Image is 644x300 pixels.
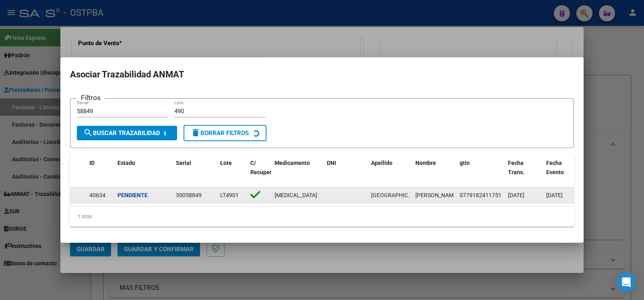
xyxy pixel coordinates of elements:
[86,154,114,190] datatable-header-cell: ID
[460,160,470,166] span: gtin
[368,154,412,190] datatable-header-cell: Apellido
[176,192,202,198] span: 30058849
[220,192,239,198] span: LT4901
[271,154,324,190] datatable-header-cell: Medicamento
[83,129,160,137] span: Buscar Trazabilidad
[415,192,458,198] span: NICOLAS
[543,154,581,190] datatable-header-cell: Fecha Evento
[508,160,524,175] span: Fecha Trans.
[89,192,105,198] span: 40634
[415,160,436,166] span: Nombre
[70,67,574,82] h2: Asociar Trazabilidad ANMAT
[77,92,105,103] h3: Filtros
[275,192,317,198] span: GENOTROPIN
[70,206,574,227] div: 1 total
[371,160,392,166] span: Apellido
[250,160,275,175] span: C/ Recupero
[118,160,135,166] span: Estado
[176,160,191,166] span: Serial
[505,154,543,190] datatable-header-cell: Fecha Trans.
[247,154,271,190] datatable-header-cell: C/ Recupero
[191,129,249,137] span: Borrar Filtros
[184,125,266,141] button: Borrar Filtros
[220,160,232,166] span: Lote
[327,160,336,166] span: DNI
[191,128,200,137] mat-icon: delete
[617,273,636,292] div: Open Intercom Messenger
[508,192,524,198] span: [DATE]
[546,192,563,198] span: [DATE]
[118,192,148,198] strong: Pendiente
[114,154,173,190] datatable-header-cell: Estado
[83,128,93,137] mat-icon: search
[456,154,505,190] datatable-header-cell: gtin
[412,154,456,190] datatable-header-cell: Nombre
[324,154,368,190] datatable-header-cell: DNI
[173,154,217,190] datatable-header-cell: Serial
[217,154,247,190] datatable-header-cell: Lote
[89,160,95,166] span: ID
[546,160,564,175] span: Fecha Evento
[275,160,310,166] span: Medicamento
[77,126,177,140] button: Buscar Trazabilidad
[460,192,505,198] span: 07791824117519
[371,192,425,198] span: ZARAGOZA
